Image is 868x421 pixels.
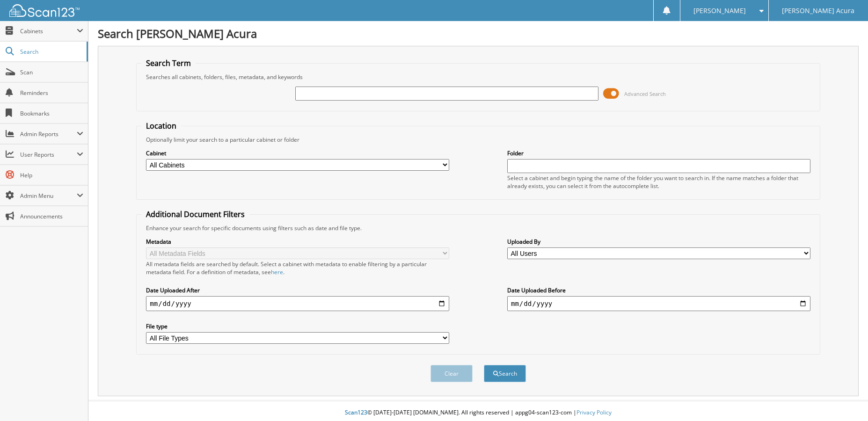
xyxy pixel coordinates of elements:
[141,73,815,81] div: Searches all cabinets, folders, files, metadata, and keywords
[484,365,526,382] button: Search
[20,27,77,35] span: Cabinets
[20,89,83,97] span: Reminders
[141,224,815,232] div: Enhance your search for specific documents using filters such as date and file type.
[98,26,859,41] h1: Search [PERSON_NAME] Acura
[146,149,449,157] label: Cabinet
[20,109,83,117] span: Bookmarks
[146,286,449,294] label: Date Uploaded After
[146,296,449,311] input: start
[430,365,473,382] button: Clear
[507,174,810,190] div: Select a cabinet and begin typing the name of the folder you want to search in. If the name match...
[345,408,367,416] span: Scan123
[146,238,449,246] label: Metadata
[20,192,77,200] span: Admin Menu
[782,8,854,14] span: [PERSON_NAME] Acura
[20,68,83,76] span: Scan
[20,212,83,220] span: Announcements
[141,136,815,144] div: Optionally limit your search to a particular cabinet or folder
[141,121,181,131] legend: Location
[507,286,810,294] label: Date Uploaded Before
[693,8,746,14] span: [PERSON_NAME]
[576,408,612,416] a: Privacy Policy
[507,238,810,246] label: Uploaded By
[141,58,196,68] legend: Search Term
[9,4,80,17] img: scan123-logo-white.svg
[20,171,83,179] span: Help
[507,149,810,157] label: Folder
[271,268,283,276] a: here
[20,48,82,56] span: Search
[20,151,77,159] span: User Reports
[146,260,449,276] div: All metadata fields are searched by default. Select a cabinet with metadata to enable filtering b...
[624,90,666,97] span: Advanced Search
[146,322,449,330] label: File type
[20,130,77,138] span: Admin Reports
[141,209,249,219] legend: Additional Document Filters
[507,296,810,311] input: end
